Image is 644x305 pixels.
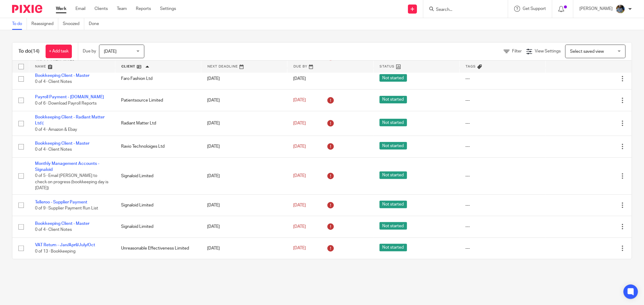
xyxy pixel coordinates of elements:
a: + Add task [46,45,72,58]
span: Not started [380,201,407,208]
a: Done [89,18,104,30]
a: Telleroo - Supplier Payment [35,200,87,204]
td: [DATE] [201,216,287,237]
td: Radiant Matter Ltd [115,111,201,136]
a: Bookkeeping Client - Radiant Matter Ltd ( [35,115,104,125]
div: --- [466,202,540,208]
td: Signaloid Limited [115,157,201,194]
span: 0 of 4 · Client Notes [35,147,72,152]
span: [DATE] [293,246,306,250]
span: 0 of 4 · Client Notes [35,228,72,232]
div: --- [466,97,540,103]
td: Signaloid Limited [115,216,201,237]
div: --- [466,76,540,82]
span: Not started [380,74,407,82]
span: [DATE] [293,98,306,102]
input: Search [435,7,490,13]
a: Reports [136,6,151,12]
td: [DATE] [201,237,287,259]
span: Not started [380,119,407,126]
span: 0 of 13 · Bookkeeping [35,249,75,253]
span: 0 of 6 · Download Payroll Reports [35,101,97,105]
span: Get Support [523,7,546,11]
span: Not started [380,96,407,103]
td: [DATE] [201,136,287,157]
td: [DATE] [201,157,287,194]
span: [DATE] [293,203,306,207]
img: Jaskaran%20Singh.jpeg [616,4,625,14]
td: [DATE] [201,90,287,111]
a: Monthly Management Accounts - Signaloid [35,162,99,172]
a: Team [117,6,127,12]
span: Not started [380,244,407,251]
span: 0 of 5 · Email [PERSON_NAME] to check on progress (bookkeeping day is [DATE]) [35,174,108,190]
div: --- [466,143,540,149]
td: Faro Fashion Ltd [115,68,201,90]
a: Bookkeeping Client - Master [35,222,89,226]
span: [DATE] [293,225,306,229]
h1: To do [18,48,40,55]
td: Unreasonable Effectiveness Limited [115,237,201,259]
span: View Settings [535,49,561,53]
a: Bookkeeping Client - Master [35,74,89,78]
a: Snoozed [63,18,84,30]
span: [DATE] [104,49,117,54]
span: 0 of 9 · Supplier Payment Run List [35,206,98,210]
span: [DATE] [293,144,306,149]
span: (14) [31,49,40,54]
span: Filter [512,49,522,53]
div: --- [466,173,540,179]
div: --- [466,224,540,230]
span: 0 of 4 · Amazon & Ebay [35,127,77,132]
a: Clients [95,6,108,12]
div: --- [466,245,540,251]
span: 0 of 4 · Client Notes [35,80,72,84]
a: To do [12,18,27,30]
span: Tags [466,65,476,68]
span: Not started [380,171,407,179]
span: [DATE] [293,77,306,81]
a: Reassigned [31,18,58,30]
span: [DATE] [293,174,306,178]
a: Bookkeeping Client - Master [35,141,89,146]
td: Signaloid Limited [115,194,201,216]
td: Patientsource Limited [115,90,201,111]
a: VAT Return - Jan/April/July/Oct [35,243,95,247]
span: Select saved view [570,49,604,54]
img: Pixie [12,5,42,13]
td: [DATE] [201,111,287,136]
p: Due by [83,48,96,54]
a: Email [75,6,85,12]
td: [DATE] [201,68,287,90]
p: [PERSON_NAME] [579,6,613,12]
a: Settings [160,6,176,12]
div: --- [466,120,540,126]
a: Work [56,6,66,12]
a: Payroll Payment - [DOMAIN_NAME] [35,95,104,99]
span: Not started [380,142,407,149]
span: [DATE] [293,121,306,125]
td: Ravio Technoloiges Ltd [115,136,201,157]
td: [DATE] [201,194,287,216]
span: Not started [380,222,407,230]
